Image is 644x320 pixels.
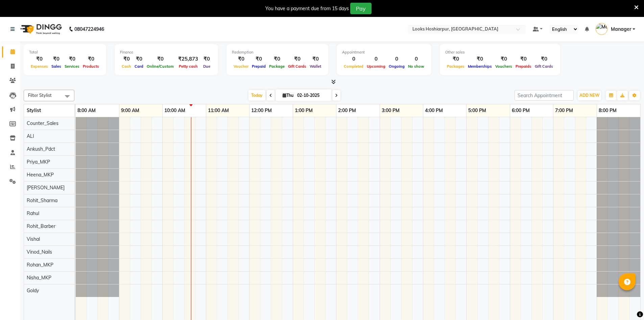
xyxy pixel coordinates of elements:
span: Goldy [27,287,39,294]
div: You have a payment due from 15 days [265,5,349,12]
span: Services [63,64,81,69]
input: 2025-10-02 [295,90,329,101]
div: 0 [365,55,387,63]
div: ₹0 [81,55,101,63]
b: 08047224946 [74,20,104,39]
button: Pay [350,3,372,14]
div: ₹0 [232,55,250,63]
div: ₹0 [120,55,133,63]
span: Counter_Sales [27,120,58,126]
span: Vinod_Nails [27,249,52,255]
span: Thu [281,93,295,98]
span: Voucher [232,64,250,69]
span: Products [81,64,101,69]
span: Vishal [27,236,40,242]
a: 2:00 PM [336,106,358,115]
span: Due [201,64,212,69]
span: Petty cash [177,64,199,69]
a: 12:00 PM [249,106,273,115]
span: Ankush_Pdct [27,146,55,152]
div: ₹0 [133,55,145,63]
img: logo [17,20,64,39]
span: Priya_MKP [27,159,50,165]
div: Appointment [342,49,426,55]
img: Manager [596,23,607,35]
span: ADD NEW [579,93,599,98]
span: Rohit_Sharma [27,197,57,204]
button: ADD NEW [578,91,601,100]
div: ₹0 [533,55,555,63]
div: ₹0 [466,55,494,63]
a: 3:00 PM [380,106,401,115]
a: 5:00 PM [467,106,488,115]
div: ₹0 [145,55,175,63]
span: Gift Cards [286,64,308,69]
span: Sales [50,64,63,69]
div: ₹0 [286,55,308,63]
span: Vouchers [494,64,514,69]
div: ₹0 [308,55,323,63]
span: Ongoing [387,64,406,69]
span: Rahul [27,210,39,216]
div: 0 [406,55,426,63]
div: ₹0 [267,55,286,63]
a: 7:00 PM [553,106,575,115]
span: Prepaid [250,64,267,69]
iframe: chat widget [616,293,637,313]
div: ₹0 [445,55,466,63]
div: Other sales [445,49,555,55]
span: Completed [342,64,365,69]
span: Nisha_MKP [27,275,51,281]
span: Packages [445,64,466,69]
span: Today [248,90,265,101]
a: 6:00 PM [510,106,531,115]
div: ₹0 [250,55,267,63]
span: Cash [120,64,133,69]
div: ₹0 [514,55,533,63]
div: ₹0 [494,55,514,63]
span: Expenses [29,64,50,69]
span: Rohan_MKP [27,262,53,268]
a: 8:00 AM [76,106,97,115]
div: ₹25,873 [175,55,201,63]
span: Gift Cards [533,64,555,69]
span: Rohit_Barber [27,223,55,229]
span: Prepaids [514,64,533,69]
span: Online/Custom [145,64,175,69]
input: Search Appointment [515,90,574,101]
span: Wallet [308,64,323,69]
div: ₹0 [50,55,63,63]
div: ₹0 [201,55,213,63]
div: ₹0 [29,55,50,63]
a: 8:00 PM [597,106,618,115]
span: Package [267,64,286,69]
span: Stylist [27,107,41,113]
a: 4:00 PM [423,106,445,115]
div: ₹0 [63,55,81,63]
a: 11:00 AM [206,106,231,115]
span: Heena_MKP [27,172,54,178]
span: Card [133,64,145,69]
a: 10:00 AM [163,106,187,115]
span: [PERSON_NAME] [27,185,65,191]
div: Finance [120,49,213,55]
span: Filter Stylist [28,92,52,98]
a: 9:00 AM [119,106,141,115]
span: Manager [611,26,631,33]
a: 1:00 PM [293,106,314,115]
div: Redemption [232,49,323,55]
span: Upcoming [365,64,387,69]
span: No show [406,64,426,69]
span: ALI [27,133,34,139]
span: Memberships [466,64,494,69]
div: 0 [342,55,365,63]
div: 0 [387,55,406,63]
div: Total [29,49,101,55]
